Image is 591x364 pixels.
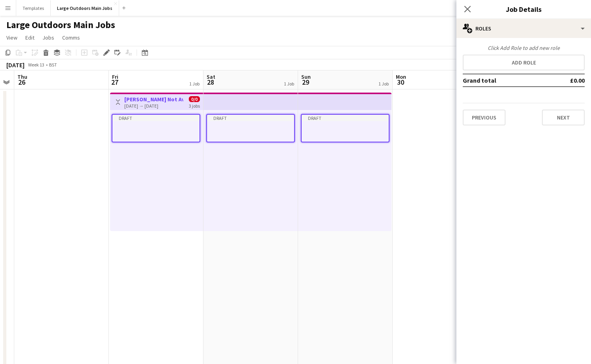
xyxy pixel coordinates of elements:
app-job-card: Draft [112,114,200,142]
td: £0.00 [547,74,585,87]
div: 3 jobs [189,102,200,109]
div: [DATE] → [DATE] [124,103,183,109]
div: Draft [207,115,294,121]
a: Jobs [39,32,57,43]
span: 29 [300,78,311,87]
div: Roles [456,19,591,38]
h3: [PERSON_NAME] Not Available (Photographing wedding) [124,96,183,103]
a: Edit [22,32,38,43]
span: Jobs [42,34,54,41]
div: Draft [302,115,389,121]
span: View [6,34,17,41]
span: 28 [205,78,215,87]
span: 26 [16,78,27,87]
span: Thu [17,73,27,80]
span: Sat [207,73,215,80]
span: Mon [396,73,406,80]
span: 0/0 [189,96,200,102]
a: View [3,32,21,43]
h3: Job Details [456,4,591,14]
span: Fri [112,73,118,80]
button: Templates [16,0,51,16]
a: Comms [59,32,83,43]
div: 1 Job [284,81,294,87]
app-job-card: Draft [206,114,295,142]
span: Edit [25,34,34,41]
h1: Large Outdoors Main Jobs [6,19,115,31]
div: 1 Job [189,81,200,87]
span: 27 [111,78,118,87]
button: Previous [463,110,505,125]
div: Draft [112,115,200,121]
span: Sun [301,73,311,80]
div: BST [49,62,57,68]
button: Large Outdoors Main Jobs [51,0,119,16]
span: Week 13 [26,62,46,68]
span: 30 [395,78,406,87]
app-job-card: Draft [301,114,390,142]
td: Grand total [463,74,547,87]
div: [DATE] [6,61,25,69]
button: Next [542,110,585,125]
button: Add role [463,55,585,70]
div: Click Add Role to add new role [463,44,585,51]
div: 1 Job [378,81,389,87]
span: Comms [62,34,80,41]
